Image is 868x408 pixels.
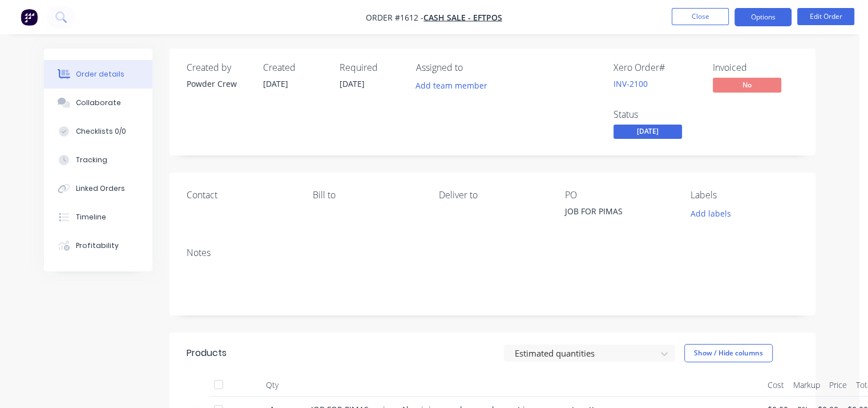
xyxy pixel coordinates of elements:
div: Price [825,374,851,397]
span: No [713,78,781,92]
div: Bill to [313,190,421,201]
div: Cost [763,374,789,397]
button: Linked Orders [44,174,152,203]
div: Required [340,62,402,73]
span: [DATE] [263,78,288,89]
div: Qty [238,374,306,397]
div: JOB FOR PIMAS [564,205,672,221]
button: Timeline [44,203,152,231]
div: Assigned to [416,62,530,73]
a: INV-2100 [613,78,648,89]
div: Products [187,346,227,360]
button: Add team member [416,78,494,93]
button: Options [734,8,792,26]
div: Linked Orders [76,183,125,194]
div: Created by [187,62,249,73]
button: Collaborate [44,89,152,117]
div: Invoiced [713,62,798,73]
button: Show / Hide columns [684,344,773,362]
button: Checklists 0/0 [44,117,152,146]
div: Notes [187,247,798,258]
button: Add team member [410,78,494,93]
div: Checklists 0/0 [76,126,126,137]
div: Created [263,62,326,73]
button: Order details [44,60,152,89]
button: Edit Order [797,8,854,25]
div: Contact [187,190,294,201]
img: Factory [21,9,38,26]
span: Order #1612 - [366,12,423,23]
div: Deliver to [439,190,547,201]
div: Collaborate [76,98,121,108]
a: Cash Sale - EFTPOS [423,12,502,23]
button: Add labels [684,205,737,221]
div: Status [613,109,699,120]
div: Timeline [76,212,106,222]
div: Tracking [76,155,107,165]
button: Profitability [44,231,152,260]
span: [DATE] [613,125,682,139]
span: [DATE] [340,78,365,89]
div: PO [564,190,672,201]
button: Tracking [44,146,152,174]
button: Close [672,8,729,25]
div: Profitability [76,241,119,251]
div: Labels [691,190,798,201]
button: [DATE] [613,125,682,142]
div: Markup [789,374,825,397]
div: Order details [76,69,124,79]
div: Powder Crew [187,78,249,90]
div: Xero Order # [613,62,699,73]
